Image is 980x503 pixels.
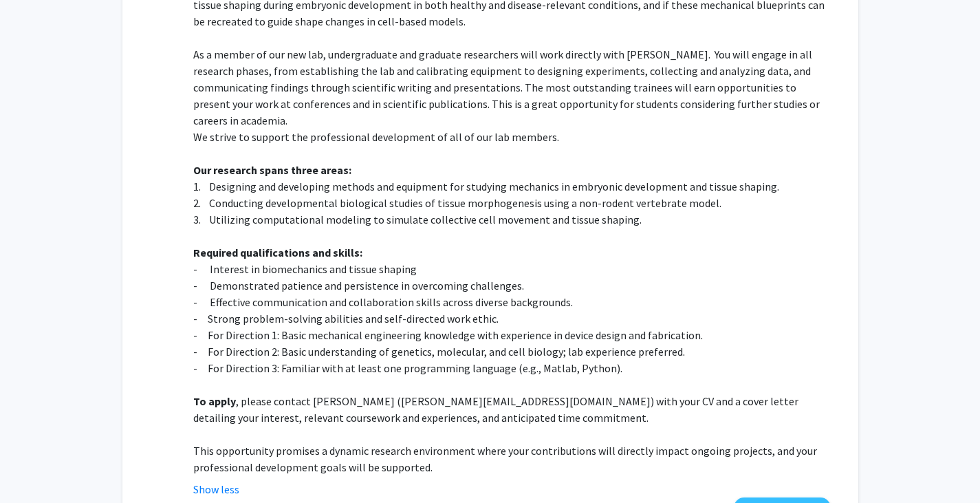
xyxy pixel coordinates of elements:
[193,327,830,343] p: - For Direction 1: Basic mechanical engineering knowledge with experience in device design and fa...
[193,277,830,294] p: - Demonstrated patience and persistence in overcoming challenges.
[193,343,830,360] p: - For Direction 2: Basic understanding of genetics, molecular, and cell biology; lab experience p...
[193,261,830,277] p: - Interest in biomechanics and tissue shaping
[10,441,58,493] iframe: Chat
[193,310,830,327] p: - Strong problem-solving abilities and self-directed work ethic.
[193,46,830,129] p: As a member of our new lab, undergraduate and graduate researchers will work directly with [PERSO...
[193,163,351,177] strong: Our research spans three areas:
[193,129,830,145] p: We strive to support the professional development of all of our lab members.
[193,195,830,211] p: 2. Conducting developmental biological studies of tissue morphogenesis using a non-rodent vertebr...
[193,481,239,497] button: Show less
[193,211,830,228] p: 3. Utilizing computational modeling to simulate collective cell movement and tissue shaping.
[193,393,830,426] p: , please contact [PERSON_NAME] ([PERSON_NAME][EMAIL_ADDRESS][DOMAIN_NAME]) with your CV and a cov...
[193,294,830,310] p: - Effective communication and collaboration skills across diverse backgrounds.
[193,360,830,376] p: - For Direction 3: Familiar with at least one programming language (e.g., Matlab, Python).
[193,442,830,475] p: This opportunity promises a dynamic research environment where your contributions will directly i...
[193,246,362,259] strong: Required qualifications and skills:
[193,178,830,195] p: 1. Designing and developing methods and equipment for studying mechanics in embryonic development...
[193,394,236,408] strong: To apply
